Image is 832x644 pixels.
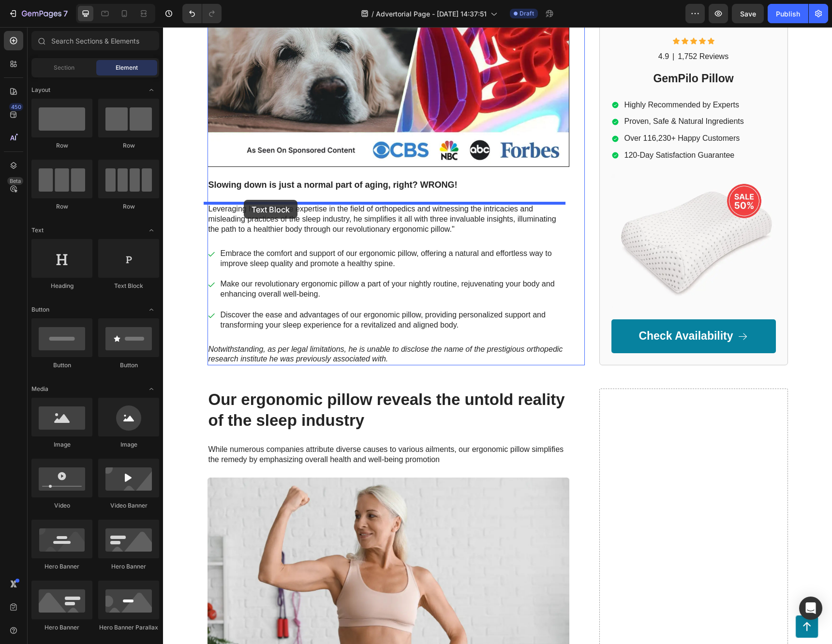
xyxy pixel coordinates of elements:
span: Media [31,385,48,393]
div: Heading [31,282,92,290]
div: Hero Banner Parallax [98,623,159,632]
div: Image [98,440,159,449]
span: Toggle open [144,302,159,317]
div: Video [31,501,92,510]
span: Toggle open [144,223,159,238]
div: Row [98,202,159,211]
div: Row [31,202,92,211]
p: 7 [63,8,68,19]
span: Toggle open [144,82,159,98]
div: Hero Banner [31,562,92,571]
div: Button [98,361,159,370]
span: Layout [31,86,50,94]
div: Button [31,361,92,370]
button: 7 [4,4,72,23]
button: Save [732,4,764,23]
div: Open Intercom Messenger [799,597,822,620]
span: Draft [520,9,534,18]
span: Advertorial Page - [DATE] 14:37:51 [376,9,487,19]
iframe: Design area [163,27,832,644]
div: Beta [7,177,23,185]
div: Text Block [98,282,159,290]
span: Element [116,63,138,72]
div: Row [98,141,159,150]
div: Image [31,440,92,449]
span: Save [740,10,756,18]
span: Button [31,305,49,314]
div: Row [31,141,92,150]
span: Text [31,226,44,235]
span: / [371,9,374,19]
div: Hero Banner [98,562,159,571]
span: Section [54,63,74,72]
span: Toggle open [144,381,159,397]
div: 450 [9,103,23,111]
input: Search Sections & Elements [31,31,159,50]
button: Publish [768,4,808,23]
div: Undo/Redo [182,4,222,23]
div: Video Banner [98,501,159,510]
div: Publish [776,9,800,19]
div: Hero Banner [31,623,92,632]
